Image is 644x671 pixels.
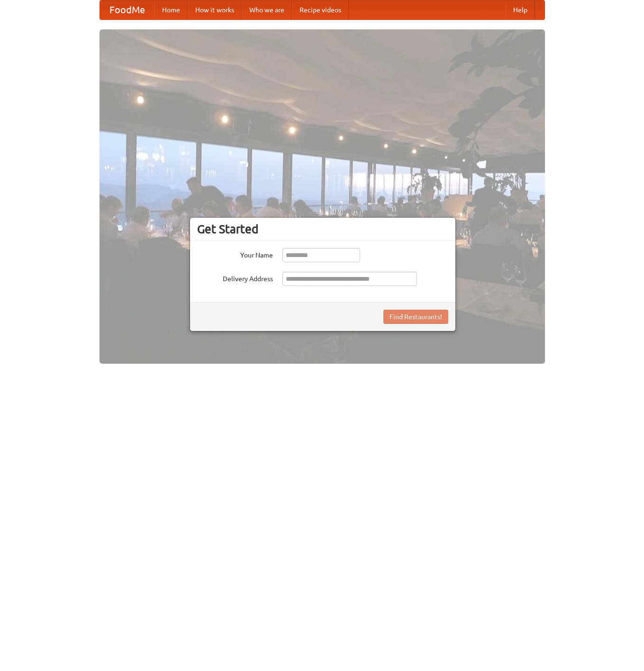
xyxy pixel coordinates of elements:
[197,272,273,284] label: Delivery Address
[383,310,448,324] button: Find Restaurants!
[100,0,154,19] a: FoodMe
[197,222,448,236] h3: Get Started
[506,0,535,19] a: Help
[292,0,349,19] a: Recipe videos
[154,0,188,19] a: Home
[197,248,273,260] label: Your Name
[188,0,242,19] a: How it works
[242,0,292,19] a: Who we are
